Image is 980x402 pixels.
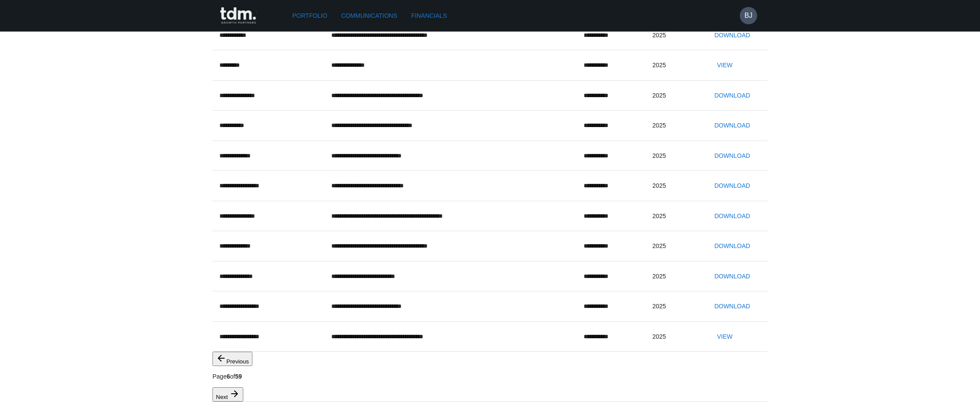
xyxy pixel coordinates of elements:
a: Communications [338,8,401,24]
p: Page of [212,372,252,381]
td: 2025 [646,261,704,291]
button: Download [711,208,753,224]
a: Financials [408,8,450,24]
td: 2025 [646,141,704,171]
button: View [711,329,738,345]
button: Download [711,238,753,254]
td: 2025 [646,171,704,201]
button: Download [711,268,753,284]
button: Download [711,298,753,314]
button: Download [711,118,753,134]
button: Download [711,178,753,194]
button: BJ [740,7,757,24]
td: 2025 [646,321,704,352]
button: Download [711,88,753,104]
td: 2025 [646,231,704,261]
td: 2025 [646,50,704,81]
h6: BJ [745,10,753,21]
button: previous page [212,352,252,366]
button: next page [212,387,243,402]
button: Download [711,148,753,164]
td: 2025 [646,80,704,111]
td: 2025 [646,111,704,141]
button: View [711,57,738,73]
b: 6 [227,373,230,380]
td: 2025 [646,291,704,322]
td: 2025 [646,20,704,50]
a: Portfolio [289,8,331,24]
button: Download [711,27,753,43]
b: 59 [235,373,242,380]
td: 2025 [646,201,704,231]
